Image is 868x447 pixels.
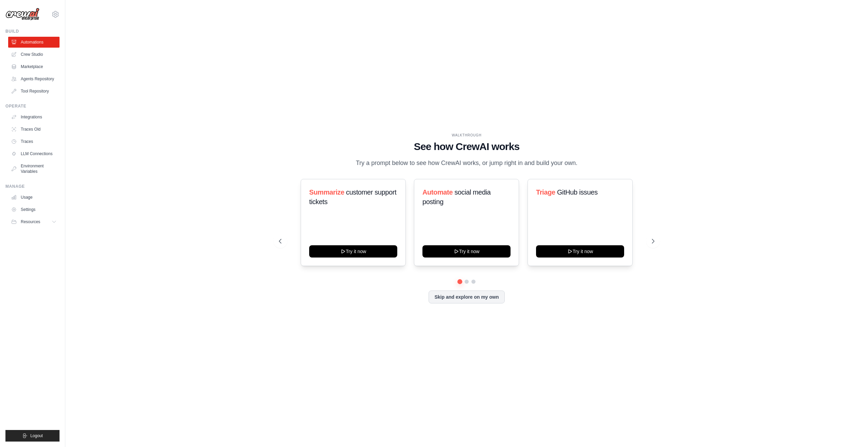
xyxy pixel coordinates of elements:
p: Try a prompt below to see how CrewAI works, or jump right in and build your own. [352,158,581,168]
span: Logout [30,433,43,438]
button: Try it now [422,245,511,258]
span: Triage [536,188,555,196]
span: Automate [422,188,453,196]
span: Resources [21,219,40,225]
a: Marketplace [8,61,60,72]
div: WALKTHROUGH [279,133,654,138]
span: GitHub issues [557,188,597,196]
h1: See how CrewAI works [279,140,654,153]
a: Settings [8,204,60,215]
button: Skip and explore on my own [429,291,504,303]
div: Operate [5,103,60,109]
div: Build [5,29,60,34]
div: Manage [5,184,60,189]
span: customer support tickets [309,188,396,205]
a: Environment Variables [8,161,60,177]
span: social media posting [422,188,491,205]
img: Logo [5,8,39,21]
a: Tool Repository [8,86,60,97]
button: Try it now [536,245,624,258]
button: Try it now [309,245,397,258]
button: Resources [8,216,60,227]
a: LLM Connections [8,148,60,159]
span: Summarize [309,188,344,196]
a: Traces [8,136,60,147]
a: Crew Studio [8,49,60,60]
a: Usage [8,192,60,203]
a: Integrations [8,112,60,122]
button: Logout [5,430,60,442]
a: Agents Repository [8,73,60,84]
a: Automations [8,37,60,48]
a: Traces Old [8,124,60,135]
